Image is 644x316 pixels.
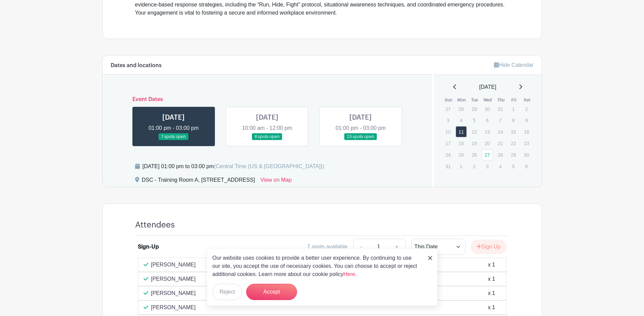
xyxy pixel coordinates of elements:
[344,271,355,277] a: Here
[495,104,506,114] p: 31
[388,239,405,255] a: +
[495,115,506,125] p: 7
[151,289,196,297] p: [PERSON_NAME]
[494,97,508,103] th: Thu
[456,138,467,149] p: 18
[468,161,480,172] p: 2
[214,163,324,169] span: (Central Time (US & [GEOGRAPHIC_DATA]))
[482,138,493,149] p: 20
[495,138,506,149] p: 21
[442,97,455,103] th: Sun
[508,150,519,160] p: 29
[508,138,519,149] p: 22
[456,150,467,160] p: 25
[479,83,496,91] span: [DATE]
[151,261,196,269] p: [PERSON_NAME]
[213,254,421,278] p: Our website uses cookies to provide a better user experience. By continuing to use our site, you ...
[213,284,242,300] button: Reject
[508,115,519,125] p: 8
[521,161,532,172] p: 6
[442,126,454,137] p: 10
[481,97,495,103] th: Wed
[482,104,493,114] p: 30
[468,150,480,160] p: 26
[488,261,495,269] div: x 1
[508,126,519,137] p: 15
[468,97,481,103] th: Tue
[455,97,468,103] th: Mon
[508,97,521,103] th: Fri
[151,275,196,283] p: [PERSON_NAME]
[521,104,532,114] p: 2
[488,275,495,283] div: x 1
[456,161,467,172] p: 1
[482,161,493,172] p: 3
[508,104,519,114] p: 1
[260,176,292,187] a: View on Map
[495,150,506,160] p: 28
[456,126,467,137] a: 11
[488,303,495,312] div: x 1
[468,104,480,114] p: 29
[495,126,506,137] p: 14
[520,97,534,103] th: Sat
[442,115,454,125] p: 3
[521,115,532,125] p: 9
[488,289,495,297] div: x 1
[442,104,454,114] p: 27
[142,176,255,187] div: DSC - Training Room A, [STREET_ADDRESS]
[307,243,348,251] div: 7 spots available
[456,104,467,114] p: 28
[428,256,432,260] img: close_button-5f87c8562297e5c2d7936805f587ecaba9071eb48480494691a3f1689db116b3.svg
[521,150,532,160] p: 30
[508,161,519,172] p: 5
[135,220,175,230] h4: Attendees
[143,162,324,171] div: [DATE] 01:00 pm to 03:00 pm
[456,115,467,125] p: 4
[127,96,408,103] h6: Event Dates
[138,243,159,251] div: Sign-Up
[482,115,493,125] p: 6
[151,303,196,312] p: [PERSON_NAME]
[442,161,454,172] p: 31
[468,138,480,149] p: 19
[521,126,532,137] p: 16
[442,138,454,149] p: 17
[494,62,533,68] a: Hide Calendar
[442,150,454,160] p: 24
[495,161,506,172] p: 4
[471,240,507,254] button: Sign Up
[353,239,369,255] a: -
[482,126,493,137] p: 13
[246,284,297,300] button: Accept
[482,149,493,160] a: 27
[111,62,162,69] h6: Dates and locations
[468,115,480,125] p: 5
[521,138,532,149] p: 23
[468,126,480,137] p: 12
